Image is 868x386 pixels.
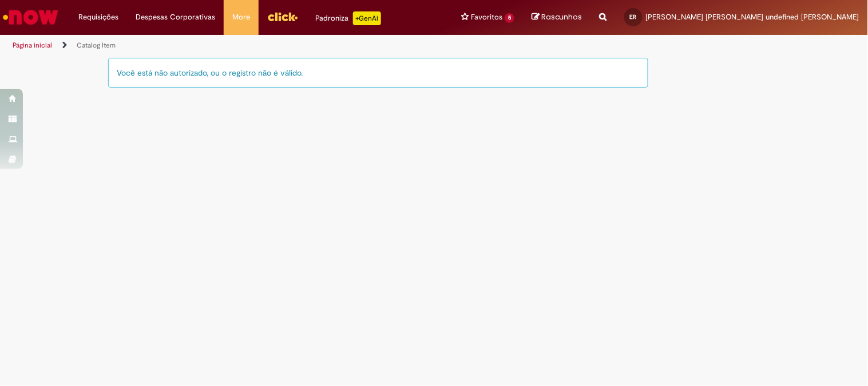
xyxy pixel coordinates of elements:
[541,11,582,22] span: Rascunhos
[136,11,215,23] span: Despesas Corporativas
[353,11,381,25] p: +GenAi
[13,41,52,50] a: Página inicial
[532,12,582,23] a: Rascunhos
[646,12,859,22] span: [PERSON_NAME] [PERSON_NAME] undefined [PERSON_NAME]
[232,11,250,23] span: More
[505,13,514,23] span: 5
[1,6,60,29] img: ServiceNow
[267,8,298,25] img: click_logo_yellow_360x200.png
[108,58,649,88] div: Você está não autorizado, ou o registro não é válido.
[630,13,637,21] span: ER
[78,11,118,23] span: Requisições
[77,41,116,50] a: Catalog Item
[315,11,381,25] div: Padroniza
[9,35,570,56] ul: Trilhas de página
[471,11,502,23] span: Favoritos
